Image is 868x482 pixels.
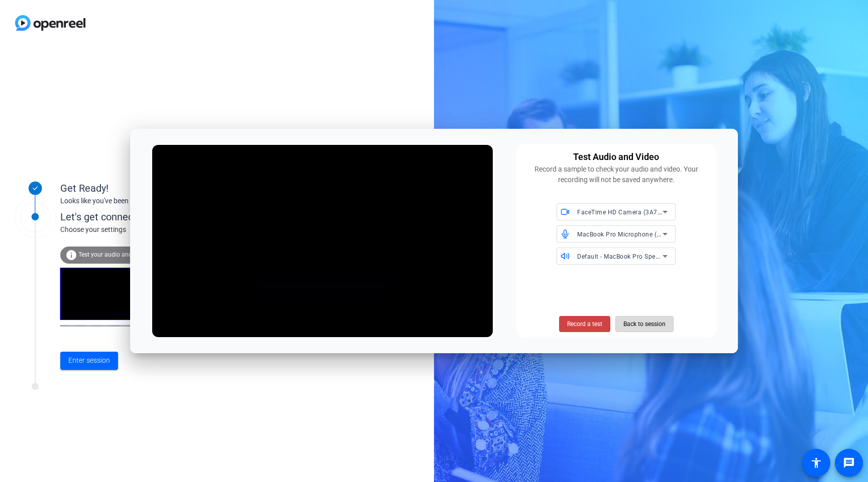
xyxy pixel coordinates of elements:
[60,209,282,224] div: Let's get connected.
[60,181,261,196] div: Get Ready!
[573,150,659,164] div: Test Audio and Video
[68,355,110,366] span: Enter session
[577,208,680,216] span: FaceTime HD Camera (3A71:F4B5)
[810,457,822,469] mat-icon: accessibility
[60,196,261,206] div: Looks like you've been invited to join
[65,249,77,261] mat-icon: info
[615,316,674,332] button: Back to session
[843,457,855,469] mat-icon: message
[559,316,610,332] button: Record a test
[78,251,148,258] span: Test your audio and video
[522,164,711,185] div: Record a sample to check your audio and video. Your recording will not be saved anywhere.
[567,319,602,329] span: Record a test
[577,230,680,238] span: MacBook Pro Microphone (Built-in)
[60,224,282,235] div: Choose your settings
[577,252,698,260] span: Default - MacBook Pro Speakers (Built-in)
[623,314,666,334] span: Back to session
